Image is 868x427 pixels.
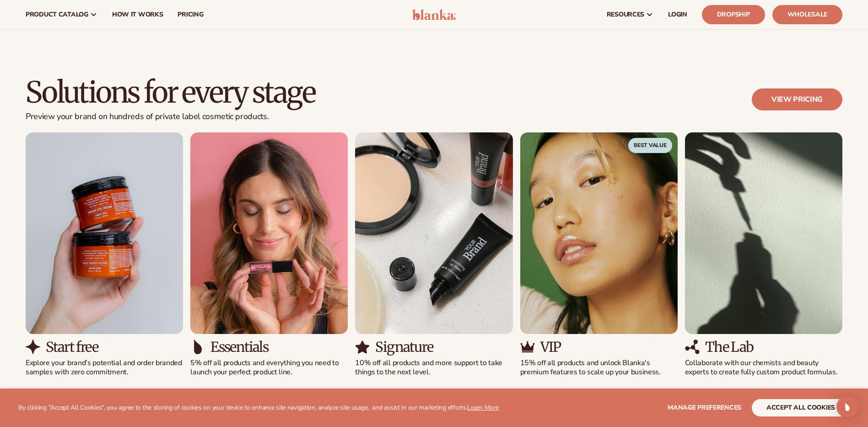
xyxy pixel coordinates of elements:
[685,132,842,334] img: Shopify Image 18
[355,132,512,377] div: 3 / 5
[467,403,498,412] a: Learn More
[26,77,315,108] h2: Solutions for every stage
[772,5,842,24] a: Wholesale
[607,11,644,18] span: resources
[668,399,741,416] button: Manage preferences
[210,339,268,355] h3: Essentials
[26,132,183,334] img: Shopify Image 10
[752,88,842,110] a: View pricing
[628,138,672,153] span: Best Value
[178,11,203,18] span: pricing
[26,358,183,378] p: Explore your brand’s potential and order branded samples with zero commitment.
[46,339,98,355] h3: Start free
[685,358,842,378] p: Collaborate with our chemists and beauty experts to create fully custom product formulas.
[26,11,88,18] span: product catalog
[26,339,40,354] img: Shopify Image 11
[520,132,678,377] div: 4 / 5
[520,132,678,334] img: Shopify Image 16
[702,5,765,24] a: Dropship
[520,339,535,354] img: Shopify Image 17
[26,112,315,122] p: Preview your brand on hundreds of private label cosmetic products.
[752,399,850,416] button: accept all cookies
[112,11,163,18] span: How It Works
[190,358,348,378] p: 5% off all products and everything you need to launch your perfect product line.
[18,404,499,412] p: By clicking "Accept All Cookies", you agree to the storing of cookies on your device to enhance s...
[375,339,433,355] h3: Signature
[190,339,205,354] img: Shopify Image 13
[668,403,741,412] span: Manage preferences
[685,339,700,354] img: Shopify Image 19
[355,132,512,334] img: Shopify Image 14
[685,132,842,377] div: 5 / 5
[836,396,858,418] div: Open Intercom Messenger
[668,11,687,18] span: LOGIN
[190,132,348,334] img: Shopify Image 12
[412,9,456,20] img: logo
[540,339,561,355] h3: VIP
[190,132,348,377] div: 2 / 5
[355,358,512,378] p: 10% off all products and more support to take things to the next level.
[520,358,678,378] p: 15% off all products and unlock Blanka's premium features to scale up your business.
[705,339,754,355] h3: The Lab
[26,132,183,377] div: 1 / 5
[355,339,370,354] img: Shopify Image 15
